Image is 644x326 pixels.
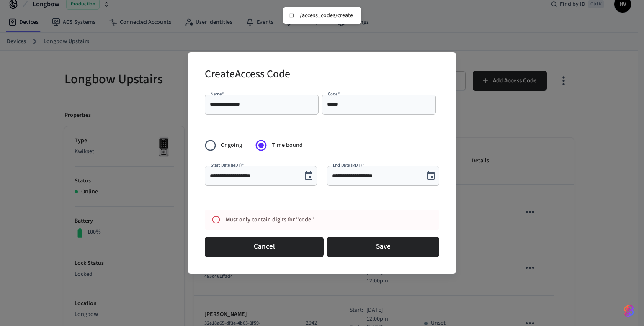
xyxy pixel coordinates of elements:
button: Save [327,237,439,257]
label: Code [328,91,340,97]
label: Start Date (MDT) [211,162,244,168]
h2: Create Access Code [205,62,290,88]
div: Must only contain digits for "code" [226,212,402,228]
label: End Date (MDT) [333,162,364,168]
button: Choose date, selected date is Sep 22, 2025 [422,167,439,184]
img: SeamLogoGradient.69752ec5.svg [624,304,634,318]
span: Ongoing [221,141,242,150]
span: Time bound [272,141,303,150]
div: /access_codes/create [300,12,353,19]
label: Name [211,91,224,97]
button: Choose date, selected date is Sep 21, 2025 [300,167,317,184]
button: Cancel [205,237,324,257]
